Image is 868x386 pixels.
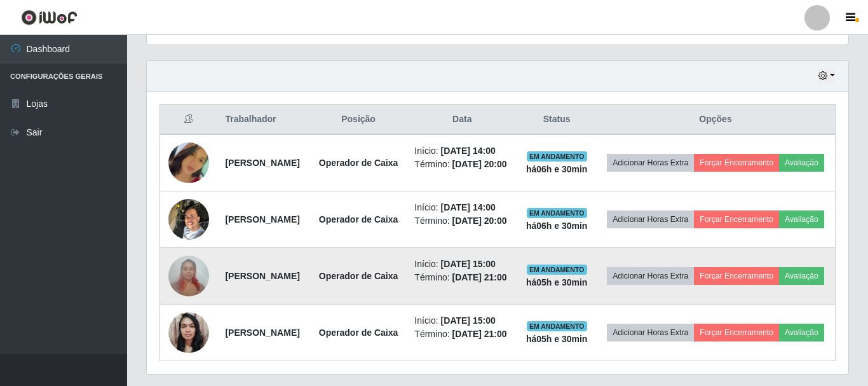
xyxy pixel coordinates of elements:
[607,267,694,285] button: Adicionar Horas Extra
[452,216,506,226] time: [DATE] 20:00
[319,327,398,338] strong: Operador de Caixa
[414,327,510,341] li: Término:
[407,105,517,135] th: Data
[607,210,694,228] button: Adicionar Horas Extra
[596,105,835,135] th: Opções
[225,327,299,338] strong: [PERSON_NAME]
[414,271,510,284] li: Término:
[21,10,78,25] img: CoreUI Logo
[526,221,588,231] strong: há 06 h e 30 min
[526,164,588,174] strong: há 06 h e 30 min
[779,210,824,228] button: Avaliação
[441,259,496,269] time: [DATE] 15:00
[527,151,587,162] span: EM ANDAMENTO
[526,277,588,287] strong: há 05 h e 30 min
[526,334,588,344] strong: há 05 h e 30 min
[414,258,510,271] li: Início:
[527,208,587,218] span: EM ANDAMENTO
[694,154,779,172] button: Forçar Encerramento
[310,105,407,135] th: Posição
[452,329,506,339] time: [DATE] 21:00
[319,214,398,224] strong: Operador de Caixa
[607,324,694,341] button: Adicionar Horas Extra
[168,305,209,359] img: 1736008247371.jpeg
[452,272,506,282] time: [DATE] 21:00
[527,321,587,331] span: EM ANDAMENTO
[225,158,299,168] strong: [PERSON_NAME]
[414,214,510,228] li: Término:
[779,267,824,285] button: Avaliação
[217,105,309,135] th: Trabalhador
[168,192,209,246] img: 1725217718320.jpeg
[527,265,587,275] span: EM ANDAMENTO
[225,271,299,281] strong: [PERSON_NAME]
[414,144,510,158] li: Início:
[779,324,824,341] button: Avaliação
[414,201,510,214] li: Início:
[414,158,510,171] li: Término:
[694,324,779,341] button: Forçar Encerramento
[607,154,694,172] button: Adicionar Horas Extra
[441,146,496,156] time: [DATE] 14:00
[441,315,496,326] time: [DATE] 15:00
[441,202,496,212] time: [DATE] 14:00
[779,154,824,172] button: Avaliação
[168,127,209,199] img: 1680605937506.jpeg
[694,267,779,285] button: Forçar Encerramento
[168,249,209,303] img: 1722880664865.jpeg
[319,271,398,281] strong: Operador de Caixa
[517,105,596,135] th: Status
[414,314,510,327] li: Início:
[694,210,779,228] button: Forçar Encerramento
[225,214,299,224] strong: [PERSON_NAME]
[452,159,506,169] time: [DATE] 20:00
[319,158,398,168] strong: Operador de Caixa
